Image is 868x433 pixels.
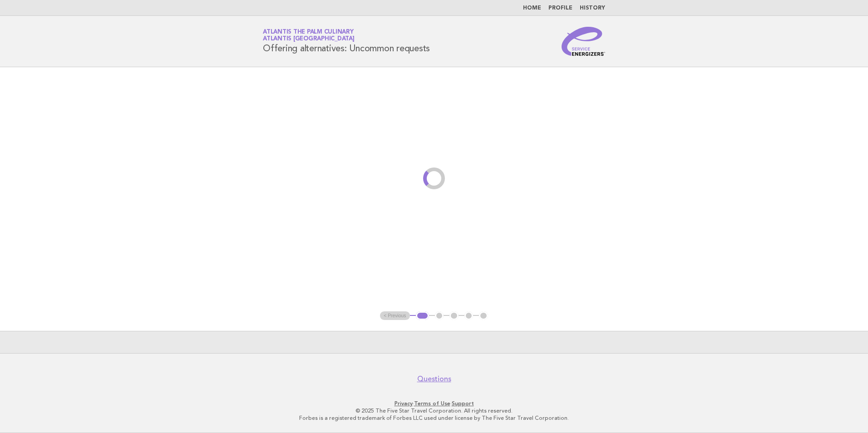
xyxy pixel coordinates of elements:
a: Privacy [395,400,413,407]
a: History [580,5,605,11]
span: Atlantis [GEOGRAPHIC_DATA] [263,36,355,42]
a: Questions [417,374,451,384]
a: Terms of Use [414,400,450,407]
img: Service Energizers [562,27,605,56]
p: · · [156,400,712,407]
a: Profile [548,5,572,11]
p: Forbes is a registered trademark of Forbes LLC used under license by The Five Star Travel Corpora... [156,414,712,422]
p: © 2025 The Five Star Travel Corporation. All rights reserved. [156,407,712,414]
a: Atlantis The Palm CulinaryAtlantis [GEOGRAPHIC_DATA] [263,29,355,42]
h1: Offering alternatives: Uncommon requests [263,30,430,53]
a: Support [452,400,474,407]
a: Home [523,5,541,11]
